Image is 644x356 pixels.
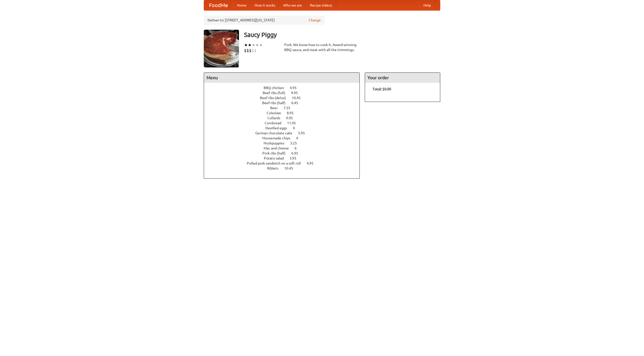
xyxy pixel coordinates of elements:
span: 11.45 [287,121,301,125]
span: 10.45 [284,166,298,170]
span: Beer [270,106,283,110]
span: 4 [293,126,300,130]
span: Pulled pork sandwich on a soft roll [247,161,306,165]
span: 8.95 [287,111,299,115]
span: 4.95 [307,161,318,165]
span: 3.95 [290,156,301,160]
span: 10.45 [292,96,306,100]
li: $ [247,48,249,53]
a: Who we are [279,0,306,10]
span: Collards [267,116,285,120]
a: Housemade chips 4 [262,136,307,140]
span: Devilled eggs [265,126,292,130]
span: Mac and cheese [264,146,294,150]
span: Beef ribs (delux) [260,96,291,100]
span: German chocolate cake [255,131,297,135]
h3: Saucy Piggy [244,30,440,40]
span: Beef ribs (full) [263,91,290,95]
a: Cornbread 11.45 [265,121,305,125]
a: Pulled pork sandwich on a soft roll 4.95 [247,161,323,165]
span: Hushpuppies [264,141,289,145]
a: Riblets 10.45 [267,166,302,170]
span: Housemade chips [262,136,295,140]
a: Hushpuppies 3.25 [264,141,306,145]
div: Deliver to: [STREET_ADDRESS][US_STATE] [204,16,325,25]
li: $ [249,48,252,53]
a: Mac and cheese 6 [264,146,306,150]
div: Pork. We know how to cook it. Award-winning BBQ sauce, and meat with all the trimmings. [284,42,360,52]
span: 6 [295,146,302,150]
span: Beef ribs (half) [262,101,291,105]
span: Coleslaw [267,111,286,115]
span: 6.95 [291,151,303,155]
li: $ [254,48,257,53]
span: 4 [296,136,303,140]
span: BBQ chicken [264,86,289,90]
b: Total: $0.00 [373,87,391,91]
a: FoodMe [204,0,233,10]
li: $ [252,48,254,53]
a: Devilled eggs 4 [265,126,304,130]
span: 6.45 [291,101,303,105]
span: 9.95 [286,116,298,120]
span: Potato salad [264,156,289,160]
li: ★ [248,42,252,48]
h4: Menu [204,73,359,83]
span: 9.95 [291,91,303,95]
li: ★ [252,42,255,48]
span: 5.95 [298,131,310,135]
a: BBQ chicken 4.95 [264,86,306,90]
a: Beef ribs (half) 6.45 [262,101,307,105]
a: Beef ribs (full) 9.95 [263,91,307,95]
span: Riblets [267,166,284,170]
a: Beef ribs (delux) 10.45 [260,96,310,100]
a: Pork ribs (half) 6.95 [262,151,307,155]
a: Beer 7.55 [270,106,300,110]
span: 4.95 [290,86,302,90]
a: Home [233,0,251,10]
img: angular.jpg [204,30,239,67]
a: Potato salad 3.95 [264,156,306,160]
span: Cornbread [265,121,286,125]
a: Change [309,18,321,23]
a: Coleslaw 8.95 [267,111,303,115]
li: ★ [255,42,259,48]
li: ★ [259,42,263,48]
a: How it works [251,0,279,10]
a: Help [419,0,435,10]
a: Collards 9.95 [267,116,302,120]
a: German chocolate cake 5.95 [255,131,314,135]
span: 7.55 [284,106,295,110]
h4: Your order [365,73,440,83]
span: 3.25 [290,141,302,145]
span: Pork ribs (half) [262,151,291,155]
a: Recipe videos [306,0,336,10]
li: $ [244,48,247,53]
li: ★ [244,42,248,48]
